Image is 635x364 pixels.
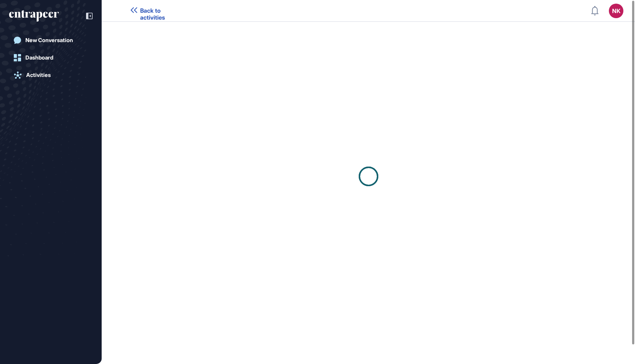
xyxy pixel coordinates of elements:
[140,7,186,21] span: Back to activities
[25,54,53,61] div: Dashboard
[9,10,59,22] div: entrapeer-logo
[609,4,623,18] button: NK
[131,7,186,14] a: Back to activities
[26,72,51,78] div: Activities
[9,33,93,48] a: New Conversation
[9,50,93,65] a: Dashboard
[9,68,93,82] a: Activities
[25,37,73,44] div: New Conversation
